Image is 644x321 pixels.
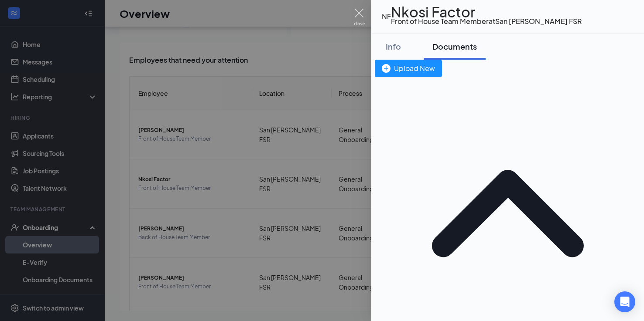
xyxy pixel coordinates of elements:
div: Front of House Team Member at San [PERSON_NAME] FSR [391,17,582,26]
div: Info [380,41,406,52]
div: Open Intercom Messenger [614,291,635,312]
div: Documents [432,41,477,52]
div: NF [382,12,391,21]
button: Upload New [375,60,442,77]
div: Upload New [382,63,435,74]
h1: Nkosi Factor [391,7,582,17]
